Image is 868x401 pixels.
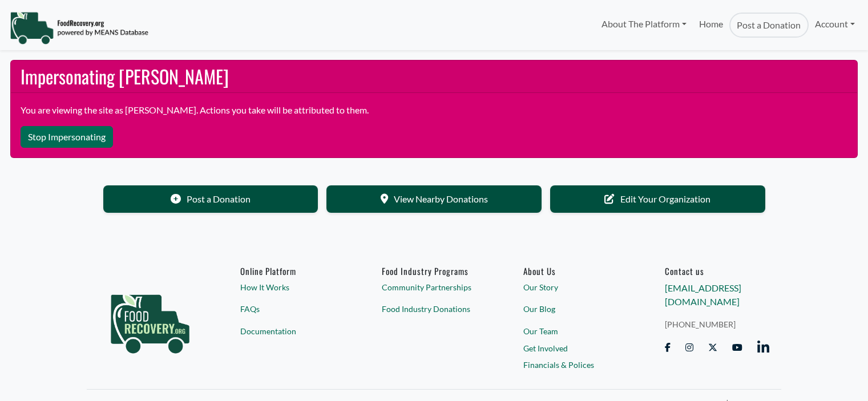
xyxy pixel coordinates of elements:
a: How It Works [240,281,345,293]
a: Account [809,13,861,35]
a: [PHONE_NUMBER] [665,318,769,330]
a: FAQs [240,303,345,315]
a: About Us [523,266,628,276]
a: Our Story [523,281,628,293]
a: View Nearby Donations [326,185,542,213]
a: Documentation [240,325,345,337]
button: Stop Impersonating [21,126,113,148]
a: Get Involved [523,342,628,354]
a: Food Industry Donations [382,303,486,315]
img: food_recovery_green_logo-76242d7a27de7ed26b67be613a865d9c9037ba317089b267e0515145e5e51427.png [99,266,201,374]
a: Home [693,13,729,38]
a: Post a Donation [103,185,318,213]
h6: Food Industry Programs [382,266,486,276]
a: Our Blog [523,303,628,315]
a: [EMAIL_ADDRESS][DOMAIN_NAME] [665,282,741,307]
a: About The Platform [595,13,692,35]
p: You are viewing the site as [PERSON_NAME]. Actions you take will be attributed to them. [21,103,847,117]
h2: Impersonating [PERSON_NAME] [11,60,858,93]
h6: Contact us [665,266,769,276]
a: Post a Donation [729,13,808,38]
a: Community Partnerships [382,281,486,293]
a: Our Team [523,325,628,337]
img: NavigationLogo_FoodRecovery-91c16205cd0af1ed486a0f1a7774a6544ea792ac00100771e7dd3ec7c0e58e41.png [10,11,148,45]
a: Financials & Polices [523,359,628,371]
h6: Online Platform [240,266,345,276]
a: Edit Your Organization [550,185,765,213]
